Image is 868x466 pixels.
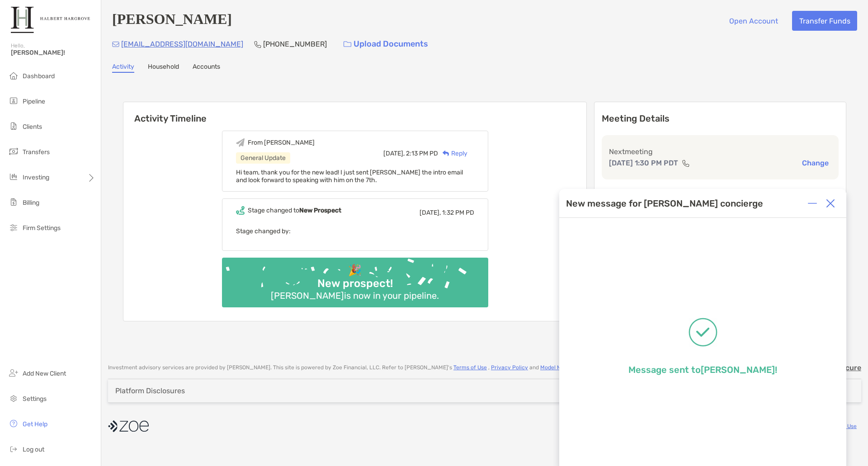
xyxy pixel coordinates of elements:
img: transfers icon [8,146,19,157]
p: Message sent to [PERSON_NAME] ! [628,364,777,375]
a: Terms of Use [453,364,487,371]
img: settings icon [8,393,19,404]
img: Event icon [236,206,245,215]
img: clients icon [8,121,19,132]
span: Hi team, thank you for the new lead! I just sent [PERSON_NAME] the intro email and look forward t... [236,169,463,184]
img: investing icon [8,171,19,182]
div: Reply [438,149,467,158]
img: billing icon [8,197,19,207]
img: Message successfully sent [689,318,717,347]
img: firm-settings icon [8,222,19,233]
div: Platform Disclosures [115,386,185,395]
img: Expand or collapse [808,199,817,208]
button: Change [799,158,831,168]
div: Stage changed to [248,207,341,214]
img: company logo [108,416,149,437]
img: Close [826,199,835,208]
span: Firm Settings [23,224,61,232]
img: button icon [344,41,351,47]
h6: Activity Timeline [123,102,586,124]
a: Model Marketplace Disclosures [540,364,620,371]
img: get-help icon [8,418,19,429]
img: Confetti [222,258,488,300]
p: [PHONE_NUMBER] [263,38,327,50]
span: Pipeline [23,98,45,105]
div: General Update [236,152,290,164]
img: add_new_client icon [8,367,19,378]
img: Reply icon [443,151,449,156]
img: Event icon [236,138,245,147]
span: [DATE], [383,150,405,157]
img: communication type [682,160,690,167]
span: Get Help [23,420,47,428]
a: Upload Documents [338,34,434,54]
img: Email Icon [112,42,119,47]
span: Add New Client [23,370,66,377]
p: [DATE] 1:30 PM PDT [609,157,678,169]
span: 2:13 PM PD [406,150,438,157]
p: [EMAIL_ADDRESS][DOMAIN_NAME] [121,38,243,50]
img: dashboard icon [8,70,19,81]
a: Activity [112,63,134,73]
p: Meeting Details [602,113,839,124]
a: Accounts [193,63,220,73]
img: pipeline icon [8,95,19,106]
span: Log out [23,446,44,453]
span: [DATE], [420,209,441,217]
span: [PERSON_NAME]! [11,49,95,56]
span: Settings [23,395,47,403]
p: Stage changed by: [236,226,474,237]
img: Zoe Logo [11,4,90,36]
h4: [PERSON_NAME] [112,11,232,31]
b: New Prospect [299,207,341,214]
div: From [PERSON_NAME] [248,139,315,146]
div: New prospect! [314,277,396,290]
span: Billing [23,199,39,207]
img: logout icon [8,443,19,454]
span: 1:32 PM PD [442,209,474,217]
span: Transfers [23,148,50,156]
button: Open Account [722,11,785,31]
p: Next meeting [609,146,831,157]
img: Phone Icon [254,41,261,48]
p: Investment advisory services are provided by [PERSON_NAME] . This site is powered by Zoe Financia... [108,364,621,371]
span: Dashboard [23,72,55,80]
div: 🎉 [344,264,365,277]
span: Investing [23,174,49,181]
a: Privacy Policy [491,364,528,371]
div: [PERSON_NAME] is now in your pipeline. [267,290,443,301]
button: Transfer Funds [792,11,857,31]
div: New message for [PERSON_NAME] concierge [566,198,763,209]
a: Household [148,63,179,73]
span: Clients [23,123,42,131]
